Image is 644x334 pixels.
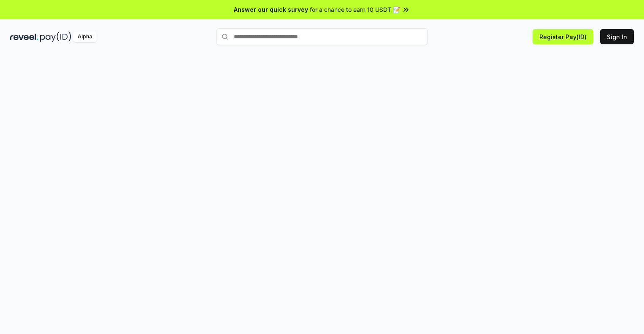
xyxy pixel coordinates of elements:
[600,29,634,44] button: Sign In
[73,32,97,42] div: Alpha
[310,5,400,14] span: for a chance to earn 10 USDT 📝
[533,29,593,44] button: Register Pay(ID)
[40,32,71,42] img: pay_id
[234,5,308,14] span: Answer our quick survey
[10,32,38,42] img: reveel_dark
